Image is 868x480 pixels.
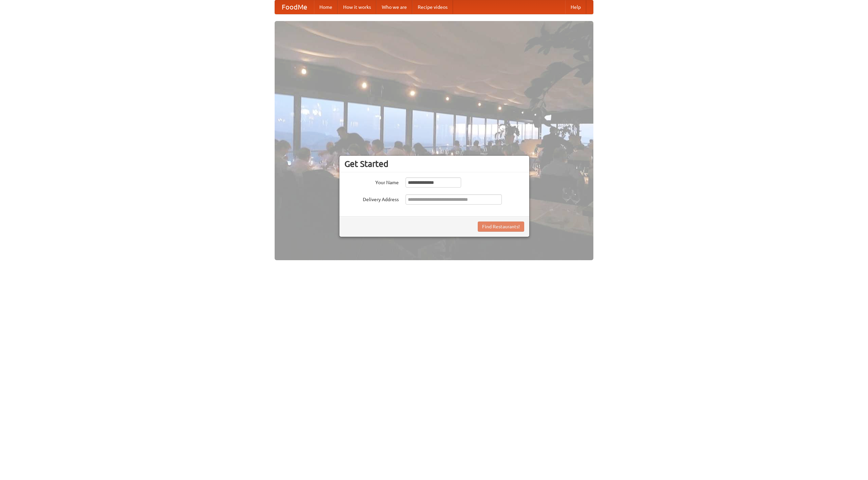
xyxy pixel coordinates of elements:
a: How it works [338,0,376,14]
a: FoodMe [275,0,314,14]
a: Who we are [376,0,412,14]
a: Help [565,0,586,14]
label: Delivery Address [344,194,399,203]
a: Recipe videos [412,0,453,14]
button: Find Restaurants! [478,222,524,232]
label: Your Name [344,177,399,186]
h3: Get Started [344,159,524,169]
a: Home [314,0,338,14]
